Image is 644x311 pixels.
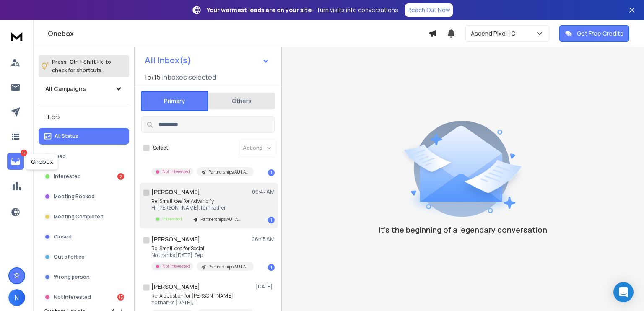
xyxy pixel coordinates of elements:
[39,269,129,285] button: Wrong person
[559,25,629,42] button: Get Free Credits
[256,283,275,290] p: [DATE]
[54,153,66,160] p: Lead
[68,57,104,67] span: Ctrl + Shift + k
[207,6,398,14] p: – Turn visits into conversations
[208,169,249,175] p: Partnerships AU | Ascend Pixel
[52,58,111,75] p: Press to check for shortcuts.
[151,245,252,252] p: Re: Small idea for Social
[162,216,182,222] p: Interested
[471,29,519,38] p: Ascend Pixel | C
[151,299,252,306] p: no thanks [DATE], 11
[54,294,91,301] p: Not Interested
[141,91,208,111] button: Primary
[379,224,547,236] p: It’s the beginning of a legendary conversation
[252,236,275,243] p: 06:45 AM
[405,3,453,17] a: Reach Out Now
[151,235,200,244] h1: [PERSON_NAME]
[39,208,129,225] button: Meeting Completed
[55,133,78,140] p: All Status
[48,29,428,39] h1: Onebox
[153,145,168,151] label: Select
[145,56,191,65] h1: All Inbox(s)
[252,189,275,195] p: 09:47 AM
[39,228,129,245] button: Closed
[117,294,124,301] div: 15
[145,72,161,82] span: 15 / 15
[268,169,275,176] div: 1
[39,249,129,265] button: Out of office
[268,217,275,223] div: 1
[54,274,90,280] p: Wrong person
[151,293,252,299] p: Re: A question for [PERSON_NAME]
[8,289,25,306] button: N
[408,6,450,14] p: Reach Out Now
[54,233,72,240] p: Closed
[151,198,246,205] p: Re: Small idea for AdVancify
[151,188,200,196] h1: [PERSON_NAME]
[613,282,634,302] div: Open Intercom Messenger
[54,254,85,260] p: Out of office
[45,85,86,93] h1: All Campaigns
[162,72,216,82] h3: Inboxes selected
[208,264,249,270] p: Partnerships AU | Ascend Pixel
[162,263,190,270] p: Not Interested
[39,148,129,165] button: Lead
[54,213,104,220] p: Meeting Completed
[21,150,27,156] p: 17
[39,80,129,97] button: All Campaigns
[138,52,276,69] button: All Inbox(s)
[39,168,129,185] button: Interested2
[151,252,252,259] p: No thanks [DATE], Sep
[151,282,200,291] h1: [PERSON_NAME]
[54,173,81,180] p: Interested
[26,154,58,170] div: Onebox
[8,29,25,44] img: logo
[162,168,190,175] p: Not Interested
[151,205,246,211] p: Hi [PERSON_NAME], I am rather
[39,289,129,306] button: Not Interested15
[577,29,623,38] p: Get Free Credits
[39,111,129,123] h3: Filters
[200,216,241,223] p: Partnerships AU | Ascend Pixel
[54,193,95,200] p: Meeting Booked
[7,153,24,170] a: 17
[117,173,124,180] div: 2
[208,92,275,110] button: Others
[39,188,129,205] button: Meeting Booked
[39,128,129,145] button: All Status
[268,264,275,271] div: 1
[207,6,312,14] strong: Your warmest leads are on your site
